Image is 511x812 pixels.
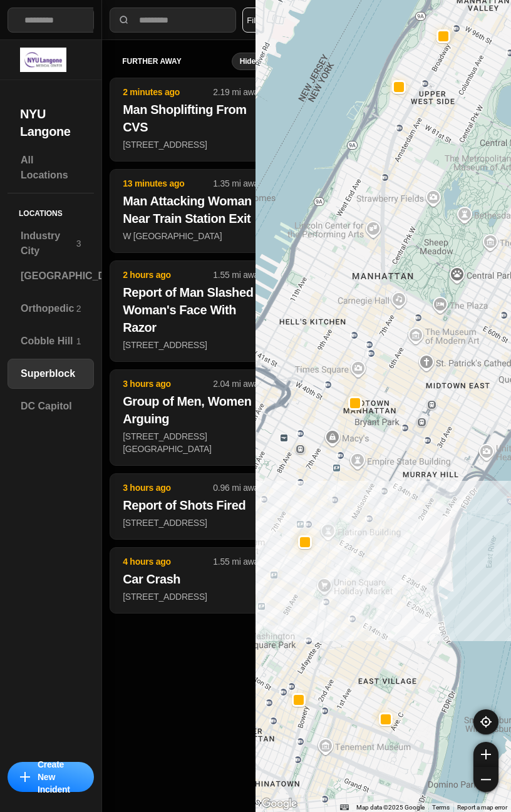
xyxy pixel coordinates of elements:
[8,326,94,356] a: Cobble Hill1
[123,496,263,514] h2: Report of Shots Fired
[118,14,130,26] img: search
[110,260,276,362] button: 2 hours ago1.55 mi awayReport of Man Slashed Woman's Face With Razor[STREET_ADDRESS]star
[123,177,213,190] p: 13 minutes ago
[21,269,128,284] h3: [GEOGRAPHIC_DATA]
[110,369,276,466] button: 3 hours ago2.04 mi awayGroup of Men, Women Arguing[STREET_ADDRESS][GEOGRAPHIC_DATA]star
[110,547,276,614] button: 4 hours ago1.55 mi awayCar Crash[STREET_ADDRESS]star
[213,86,262,98] p: 2.19 mi away
[213,555,262,568] p: 1.55 mi away
[110,473,276,540] button: 3 hours ago0.96 mi awayReport of Shots Fired[STREET_ADDRESS]star
[21,334,76,349] h3: Cobble Hill
[76,237,81,250] p: 3
[213,378,262,390] p: 2.04 mi away
[123,138,263,151] p: [STREET_ADDRESS]
[21,399,81,414] h3: DC Capitol
[432,804,450,811] a: Terms (opens in new tab)
[356,804,425,811] span: Map data ©2025 Google
[21,153,81,183] h3: All Locations
[259,796,300,812] a: Open this area in Google Maps (opens a new window)
[123,516,263,529] p: [STREET_ADDRESS]
[259,796,300,812] img: Google
[213,269,262,281] p: 1.55 mi away
[38,758,81,796] p: Create New Incident
[123,284,263,336] h2: Report of Man Slashed Woman's Face With Razor
[21,366,81,381] h3: Superblock
[76,335,81,347] p: 1
[481,749,491,759] img: zoom-in
[123,101,263,136] h2: Man Shoplifting From CVS
[8,359,94,389] a: Superblock
[21,229,76,259] h3: Industry City
[123,393,263,428] h2: Group of Men, Women Arguing
[110,339,276,350] a: 2 hours ago1.55 mi awayReport of Man Slashed Woman's Face With Razor[STREET_ADDRESS]star
[240,56,255,66] small: Hide
[8,294,94,324] a: Orthopedic2
[110,169,276,253] button: 13 minutes ago1.35 mi awayMan Attacking Woman Near Train Station ExitW [GEOGRAPHIC_DATA]star
[242,8,270,33] button: Filter
[457,804,507,811] a: Report a map error
[122,56,232,66] h5: further away
[123,570,263,588] h2: Car Crash
[110,591,276,602] a: 4 hours ago1.55 mi awayCar Crash[STREET_ADDRESS]star
[232,53,264,70] button: Hide
[110,517,276,528] a: 3 hours ago0.96 mi awayReport of Shots Fired[STREET_ADDRESS]star
[123,192,263,227] h2: Man Attacking Woman Near Train Station Exit
[8,261,94,291] a: [GEOGRAPHIC_DATA]
[213,177,262,190] p: 1.35 mi away
[8,193,94,229] h5: Locations
[110,78,276,162] button: 2 minutes ago2.19 mi awayMan Shoplifting From CVS[STREET_ADDRESS]star
[123,269,213,281] p: 2 hours ago
[340,803,349,812] button: Keyboard shortcuts
[20,105,81,140] h2: NYU Langone
[473,742,498,767] button: zoom-in
[21,301,76,316] h3: Orthopedic
[481,774,491,784] img: zoom-out
[123,230,263,242] p: W [GEOGRAPHIC_DATA]
[123,339,263,351] p: [STREET_ADDRESS]
[20,48,66,72] img: logo
[213,481,262,494] p: 0.96 mi away
[123,86,213,98] p: 2 minutes ago
[110,230,276,241] a: 13 minutes ago1.35 mi awayMan Attacking Woman Near Train Station ExitW [GEOGRAPHIC_DATA]star
[110,431,276,441] a: 3 hours ago2.04 mi awayGroup of Men, Women Arguing[STREET_ADDRESS][GEOGRAPHIC_DATA]star
[8,153,94,183] a: All Locations
[8,391,94,421] a: DC Capitol
[8,229,94,259] a: Industry City3
[76,302,81,315] p: 2
[8,762,94,792] button: iconCreate New Incident
[110,139,276,150] a: 2 minutes ago2.19 mi awayMan Shoplifting From CVS[STREET_ADDRESS]star
[473,767,498,792] button: zoom-out
[123,378,213,390] p: 3 hours ago
[480,716,492,727] img: recenter
[20,772,30,782] img: icon
[123,555,213,568] p: 4 hours ago
[123,481,213,494] p: 3 hours ago
[473,709,498,734] button: recenter
[123,430,263,455] p: [STREET_ADDRESS][GEOGRAPHIC_DATA]
[123,590,263,603] p: [STREET_ADDRESS]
